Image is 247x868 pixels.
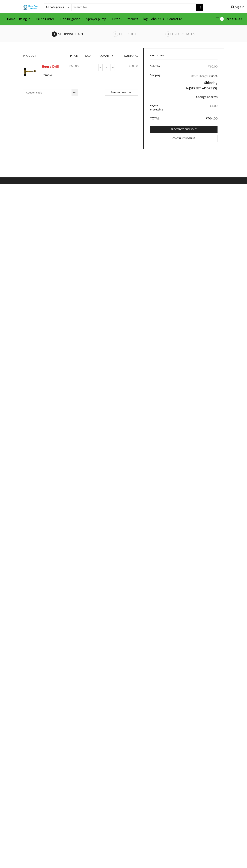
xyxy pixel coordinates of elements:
strong: [STREET_ADDRESS] [189,85,217,91]
th: Subtotal [150,62,173,71]
a: Sprayer pump [85,15,110,23]
span: ₹ [208,64,210,69]
th: Price [66,48,82,61]
label: Other Charges: [191,74,218,79]
a: Home [5,15,17,23]
a: Change address [196,94,218,100]
span: Cart [224,17,231,21]
th: Subtotal [119,48,138,61]
a: Filter [111,15,124,23]
a: Contact Us [166,15,184,23]
span: ₹ [69,64,71,69]
th: Quantity [94,48,119,61]
th: Total [150,114,173,121]
bdi: 4.00 [210,103,218,109]
a: Remove [42,73,64,78]
input: Product quantity [103,64,111,71]
span: Sign in [234,5,244,10]
a: Heera Drill [42,64,59,70]
button: Search button [196,4,203,11]
bdi: 60.00 [232,16,242,22]
a: Drip Irrigation [59,15,85,23]
a: Clear shopping cart [105,89,138,95]
th: Payment Processing [150,102,173,114]
p: Shipping to . [175,80,217,91]
a: Raingun [17,15,35,23]
a: Blog [140,15,149,23]
a: Checkout [113,31,165,37]
a: Continue shopping [150,135,218,142]
a: Sign in [209,4,244,10]
a: About Us [149,15,166,23]
a: Brush Cutter [35,15,58,23]
bdi: 60.00 [69,64,79,69]
input: OK [72,89,78,96]
bdi: 164.00 [206,116,218,121]
span: ₹ [206,116,208,121]
input: Coupon code [23,89,78,96]
span: ₹ [129,64,130,69]
span: ₹ [210,103,212,109]
span: ₹ [209,74,210,78]
img: Heera Drill [23,65,37,79]
bdi: 60.00 [129,64,138,69]
a: 1 Cart ₹60.00 [207,16,242,22]
h2: Cart totals [150,54,218,60]
span: ₹ [232,16,233,22]
th: Shipping [150,71,173,102]
th: Product [23,48,66,61]
a: Products [124,15,140,23]
bdi: 100.00 [209,74,218,78]
span: 1 [220,17,224,21]
a: Proceed to checkout [150,126,218,133]
input: Search for... [72,4,196,11]
th: SKU [82,48,94,61]
bdi: 60.00 [208,64,218,69]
